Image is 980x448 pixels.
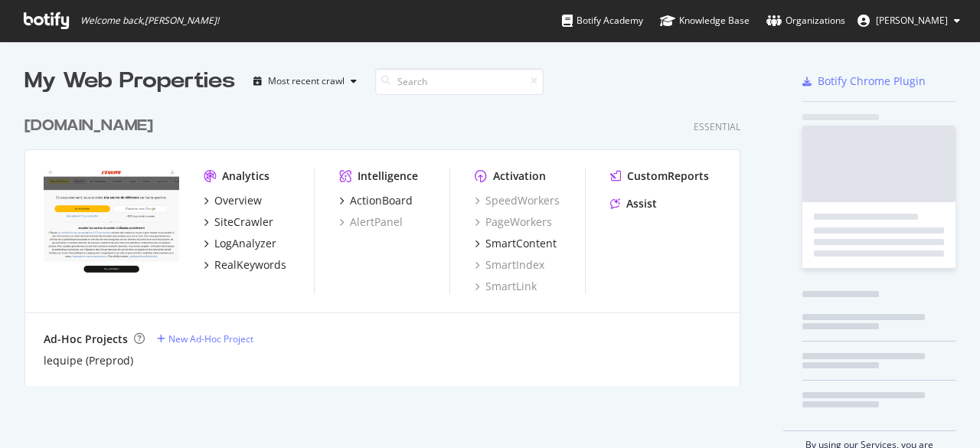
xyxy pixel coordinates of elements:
input: Search [375,68,544,95]
div: Ad-Hoc Projects [44,332,128,347]
a: Overview [204,193,262,208]
div: Overview [214,193,262,208]
div: Knowledge Base [660,13,750,28]
span: Welcome back, [PERSON_NAME] ! [80,15,219,27]
div: Most recent crawl [268,77,345,86]
div: ActionBoard [350,193,413,208]
a: SmartLink [475,279,537,294]
a: CustomReports [610,168,709,184]
a: PageWorkers [475,214,552,230]
button: Most recent crawl [247,69,363,93]
div: Intelligence [358,168,418,184]
span: Nathan Redureau [876,14,948,27]
div: Botify Chrome Plugin [818,74,926,89]
a: [DOMAIN_NAME] [24,115,159,137]
button: [PERSON_NAME] [845,8,972,33]
div: Activation [493,168,546,184]
a: SiteCrawler [204,214,273,230]
div: SmartContent [485,236,557,251]
div: LogAnalyzer [214,236,276,251]
div: Analytics [222,168,269,184]
a: SpeedWorkers [475,193,560,208]
div: grid [24,96,753,386]
div: New Ad-Hoc Project [168,332,253,345]
a: Botify Chrome Plugin [802,74,926,89]
div: CustomReports [627,168,709,184]
div: SiteCrawler [214,214,273,230]
a: SmartContent [475,236,557,251]
div: Botify Academy [562,13,643,28]
a: Assist [610,196,657,211]
div: Essential [694,120,740,133]
a: RealKeywords [204,257,286,273]
a: SmartIndex [475,257,544,273]
img: lequipe.fr [44,168,179,277]
a: New Ad-Hoc Project [157,332,253,345]
div: Assist [626,196,657,211]
a: lequipe (Preprod) [44,353,133,368]
a: LogAnalyzer [204,236,276,251]
div: RealKeywords [214,257,286,273]
div: My Web Properties [24,66,235,96]
div: Organizations [766,13,845,28]
a: ActionBoard [339,193,413,208]
a: AlertPanel [339,214,403,230]
div: [DOMAIN_NAME] [24,115,153,137]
